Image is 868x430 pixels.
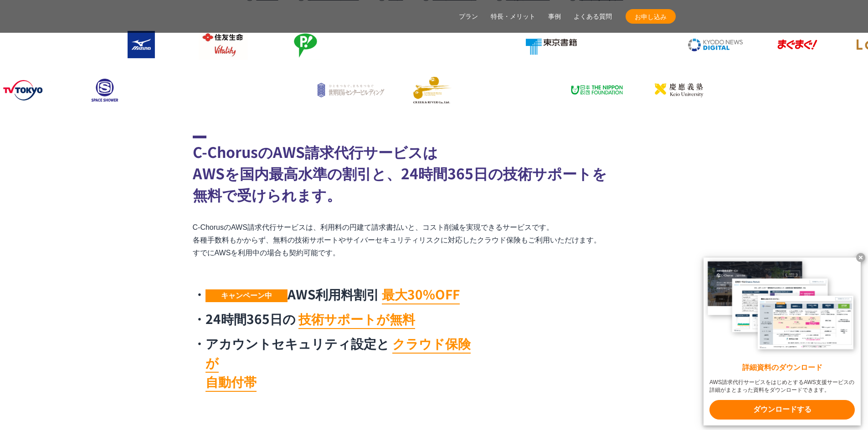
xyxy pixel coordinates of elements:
img: 共同通信デジタル [679,26,752,63]
img: フジモトHD [269,26,342,63]
img: ヤマサ醤油 [433,26,506,63]
a: 特長・メリット [491,12,535,21]
img: クリーク・アンド・リバー [396,72,469,108]
li: 24時間365日の [193,309,480,328]
img: 東京書籍 [515,26,588,63]
x-t: 詳細資料のダウンロード [709,363,855,373]
img: 早稲田大学 [724,72,797,108]
img: 日本財団 [560,72,633,108]
img: ミズノ [105,26,178,63]
img: 世界貿易センタービルディング [314,72,387,108]
h2: C-ChorusのAWS請求代行サービスは AWSを国内最高水準の割引と、24時間365日の技術サポートを 無料で受けられます。 [193,136,676,205]
a: お申し込み [626,9,676,24]
img: エアトリ [351,26,424,63]
img: エイチーム [232,72,305,108]
img: 慶應義塾 [642,72,715,108]
img: ファンコミュニケーションズ [150,72,223,108]
mark: 最大30%OFF [382,285,460,304]
p: C-ChorusのAWS請求代行サービスは、利用料の円建て請求書払いと、コスト削減を実現できるサービスです。 各種手数料もかからず、無料の技術サポートやサイバーセキュリティリスクに対応したクラウ... [193,221,676,259]
img: まぐまぐ [761,26,834,63]
span: お申し込み [626,12,676,21]
a: プラン [459,12,478,21]
img: 住友生命保険相互 [187,26,260,63]
x-t: ダウンロードする [709,400,855,420]
li: アカウントセキュリティ設定と [193,334,480,391]
a: 詳細資料のダウンロード AWS請求代行サービスをはじめとするAWS支援サービスの詳細がまとまった資料をダウンロードできます。 ダウンロードする [704,258,861,425]
img: 国境なき医師団 [478,72,551,108]
x-t: AWS請求代行サービスをはじめとするAWS支援サービスの詳細がまとまった資料をダウンロードできます。 [709,379,855,394]
mark: クラウド保険が 自動付帯 [205,334,471,392]
img: スペースシャワー [68,72,141,108]
span: キャンペーン中 [205,289,288,302]
img: 三菱地所 [23,26,96,63]
a: 事例 [548,12,561,21]
mark: 技術サポートが無料 [298,309,415,329]
a: よくある質問 [574,12,612,21]
li: AWS利用料割引 [193,284,480,304]
img: クリスピー・クリーム・ドーナツ [597,26,670,63]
